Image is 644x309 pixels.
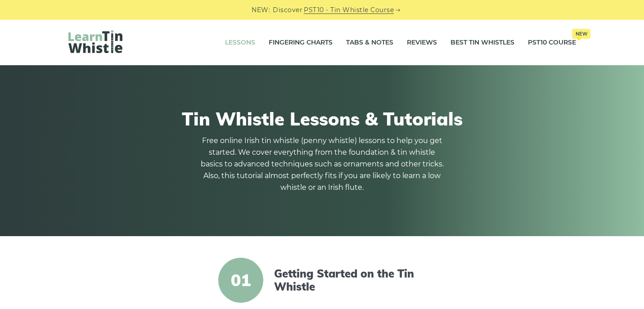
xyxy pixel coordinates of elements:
a: Best Tin Whistles [450,31,514,54]
a: Lessons [225,31,255,54]
a: Tabs & Notes [346,31,393,54]
a: Reviews [407,31,437,54]
a: Fingering Charts [269,31,333,54]
a: PST10 CourseNew [528,31,576,54]
span: 01 [218,258,263,303]
span: New [572,29,590,39]
p: Free online Irish tin whistle (penny whistle) lessons to help you get started. We cover everythin... [201,135,444,193]
h1: Tin Whistle Lessons & Tutorials [68,108,576,130]
a: Getting Started on the Tin Whistle [274,267,429,293]
img: LearnTinWhistle.com [68,30,122,53]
